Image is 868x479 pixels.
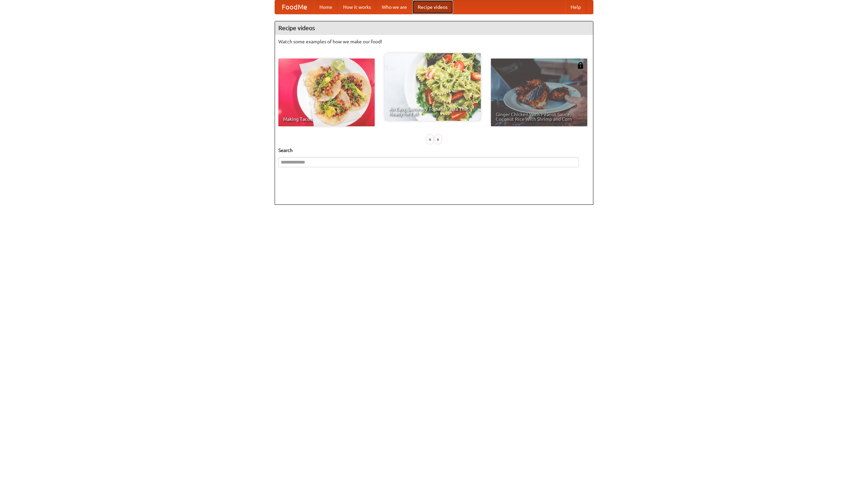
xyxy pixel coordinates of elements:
a: How it works [338,0,376,14]
h5: Search [278,147,590,154]
a: FoodMe [275,0,314,14]
div: « [427,135,433,144]
a: Recipe videos [412,0,453,14]
a: An Easy, Summery Tomato Pasta That's Ready for Fall [384,53,481,121]
a: Making Tacos [278,59,375,126]
p: Watch some examples of how we make our food! [278,38,590,45]
a: Home [314,0,338,14]
span: An Easy, Summery Tomato Pasta That's Ready for Fall [389,107,476,116]
span: Making Tacos [283,117,370,122]
h4: Recipe videos [275,21,593,35]
a: Who we are [376,0,412,14]
div: » [435,135,441,144]
a: Help [565,0,586,14]
img: 483408.png [577,62,584,69]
